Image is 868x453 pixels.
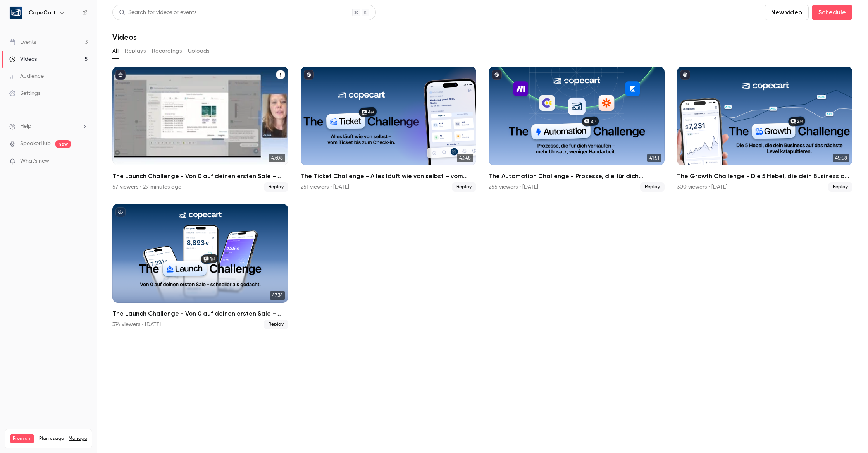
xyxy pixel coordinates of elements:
[112,67,852,329] ul: Videos
[112,33,137,42] h1: Videos
[9,72,44,80] div: Audience
[301,183,349,191] div: 251 viewers • [DATE]
[112,309,288,318] h2: The Launch Challenge - Von 0 auf deinen ersten Sale – schneller als gedacht
[489,172,665,181] h2: The Automation Challenge - Prozesse, die für dich verkaufen – mehr Umsatz, weniger Handarbeit
[677,183,727,191] div: 300 viewers • [DATE]
[270,291,285,300] span: 47:34
[20,122,31,130] span: Help
[457,154,473,162] span: 43:48
[112,5,852,448] section: Videos
[29,9,56,17] h6: CopeCart
[119,9,196,17] div: Search for videos or events
[152,45,182,57] button: Recordings
[680,70,690,80] button: published
[188,45,210,57] button: Uploads
[833,154,849,162] span: 45:58
[9,38,36,46] div: Events
[452,182,476,192] span: Replay
[269,154,285,162] span: 47:08
[647,154,661,162] span: 41:51
[640,182,665,192] span: Replay
[677,172,853,181] h2: The Growth Challenge - Die 5 Hebel, die dein Business auf das nächste Level katapultieren
[489,67,665,192] a: 41:51The Automation Challenge - Prozesse, die für dich verkaufen – mehr Umsatz, weniger Handarbei...
[10,434,34,443] span: Premium
[264,320,288,329] span: Replay
[677,67,853,192] li: The Growth Challenge - Die 5 Hebel, die dein Business auf das nächste Level katapultieren
[677,67,853,192] a: 45:58The Growth Challenge - Die 5 Hebel, die dein Business auf das nächste Level katapultieren300...
[115,207,126,217] button: unpublished
[489,67,665,192] li: The Automation Challenge - Prozesse, die für dich verkaufen – mehr Umsatz, weniger Handarbeit
[125,45,146,57] button: Replays
[20,157,49,165] span: What's new
[115,70,126,80] button: published
[112,183,181,191] div: 57 viewers • 29 minutes ago
[112,321,161,328] div: 374 viewers • [DATE]
[9,55,37,63] div: Videos
[9,122,88,130] li: help-dropdown-opener
[301,67,477,192] a: 43:48The Ticket Challenge - Alles läuft wie von selbst – vom Ticket bis zum Check-in251 viewers •...
[828,182,852,192] span: Replay
[765,5,809,20] button: New video
[39,436,64,442] span: Plan usage
[55,140,71,148] span: new
[112,172,288,181] h2: The Launch Challenge - Von 0 auf deinen ersten Sale – schneller als gedacht
[9,89,40,97] div: Settings
[112,67,288,192] li: The Launch Challenge - Von 0 auf deinen ersten Sale – schneller als gedacht
[20,140,51,148] a: SpeakerHub
[112,67,288,192] a: 47:08The Launch Challenge - Von 0 auf deinen ersten Sale – schneller als gedacht57 viewers • 29 m...
[264,182,288,192] span: Replay
[492,70,502,80] button: published
[304,70,314,80] button: published
[69,436,87,442] a: Manage
[112,204,288,329] a: 47:34The Launch Challenge - Von 0 auf deinen ersten Sale – schneller als gedacht374 viewers • [DA...
[78,158,88,165] iframe: Noticeable Trigger
[10,7,22,19] img: CopeCart
[112,204,288,329] li: The Launch Challenge - Von 0 auf deinen ersten Sale – schneller als gedacht
[112,45,119,57] button: All
[489,183,538,191] div: 255 viewers • [DATE]
[812,5,852,20] button: Schedule
[301,67,477,192] li: The Ticket Challenge - Alles läuft wie von selbst – vom Ticket bis zum Check-in
[301,172,477,181] h2: The Ticket Challenge - Alles läuft wie von selbst – vom Ticket bis zum Check-in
